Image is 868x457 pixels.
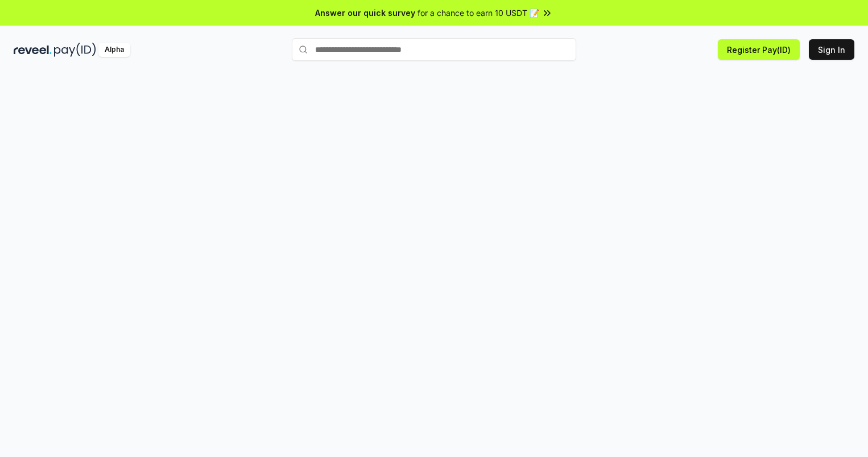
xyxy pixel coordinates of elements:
[14,43,52,57] img: reveel_dark
[98,43,130,57] div: Alpha
[718,39,800,60] button: Register Pay(ID)
[809,39,854,60] button: Sign In
[315,7,415,19] span: Answer our quick survey
[54,43,96,57] img: pay_id
[418,7,539,19] span: for a chance to earn 10 USDT 📝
